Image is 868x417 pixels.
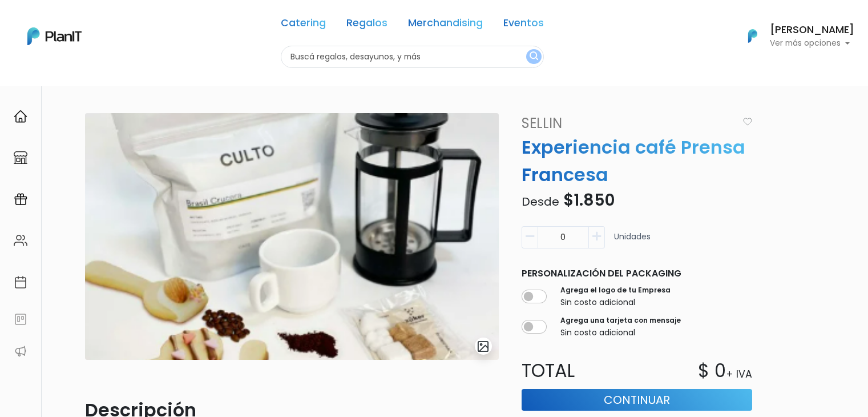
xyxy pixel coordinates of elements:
[515,113,738,134] a: SELLIN
[698,357,726,384] p: $ 0
[14,344,27,358] img: partners-52edf745621dab592f3b2c58e3bca9d71375a7ef29c3b500c9f145b62cc070d4.svg
[477,340,490,353] img: gallery-light
[770,39,854,47] p: Ver más opciones
[530,51,538,62] img: search_button-432b6d5273f82d61273b3651a40e1bd1b912527efae98b1b7a1b2c0702e16a8d.svg
[522,267,752,280] p: Personalización del packaging
[614,231,651,253] p: Unidades
[560,285,671,295] label: Agrega el logo de tu Empresa
[515,357,637,384] p: Total
[522,194,559,210] span: Desde
[14,110,27,123] img: home-e721727adea9d79c4d83392d1f703f7f8bce08238fde08b1acbfd93340b81755.svg
[14,312,27,326] img: feedback-78b5a0c8f98aac82b08bfc38622c3050aee476f2c9584af64705fc4e61158814.svg
[14,234,27,247] img: people-662611757002400ad9ed0e3c099ab2801c6687ba6c219adb57efc949bc21e19d.svg
[560,296,671,308] p: Sin costo adicional
[726,367,752,382] p: + IVA
[27,27,82,45] img: PlanIt Logo
[346,18,387,32] a: Regalos
[563,189,615,211] span: $1.850
[733,21,854,51] button: PlanIt Logo [PERSON_NAME] Ver más opciones
[408,18,483,32] a: Merchandising
[515,134,759,189] p: Experiencia café Prensa Francesa
[560,315,681,326] label: Agrega una tarjeta con mensaje
[740,23,765,49] img: PlanIt Logo
[14,151,27,165] img: marketplace-4ceaa7011d94191e9ded77b95e3339b90024bf715f7c57f8cf31f2d8c509eaba.svg
[503,18,544,32] a: Eventos
[743,118,752,126] img: heart_icon
[770,25,854,35] h6: [PERSON_NAME]
[14,193,27,206] img: campaigns-02234683943229c281be62815700db0a1741e53638e28bf9629b52c665b00959.svg
[560,327,681,339] p: Sin costo adicional
[281,46,544,68] input: Buscá regalos, desayunos, y más
[281,18,326,32] a: Catering
[85,113,499,360] img: Captura_de_pantalla_2025-08-06_151443.png
[14,275,27,289] img: calendar-87d922413cdce8b2cf7b7f5f62616a5cf9e4887200fb71536465627b3292af00.svg
[522,389,752,411] button: Continuar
